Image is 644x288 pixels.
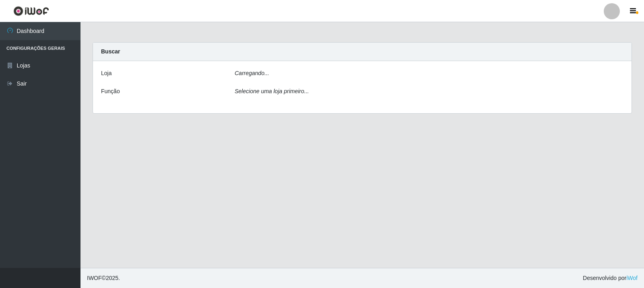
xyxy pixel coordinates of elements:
[87,274,120,282] span: © 2025 .
[235,70,269,76] i: Carregando...
[626,275,638,281] a: iWof
[235,88,309,94] i: Selecione uma loja primeiro...
[101,69,111,78] label: Loja
[583,274,638,282] span: Desenvolvido por
[101,87,120,96] label: Função
[87,275,102,281] span: IWOF
[13,6,49,16] img: CoreUI Logo
[101,48,120,55] strong: Buscar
